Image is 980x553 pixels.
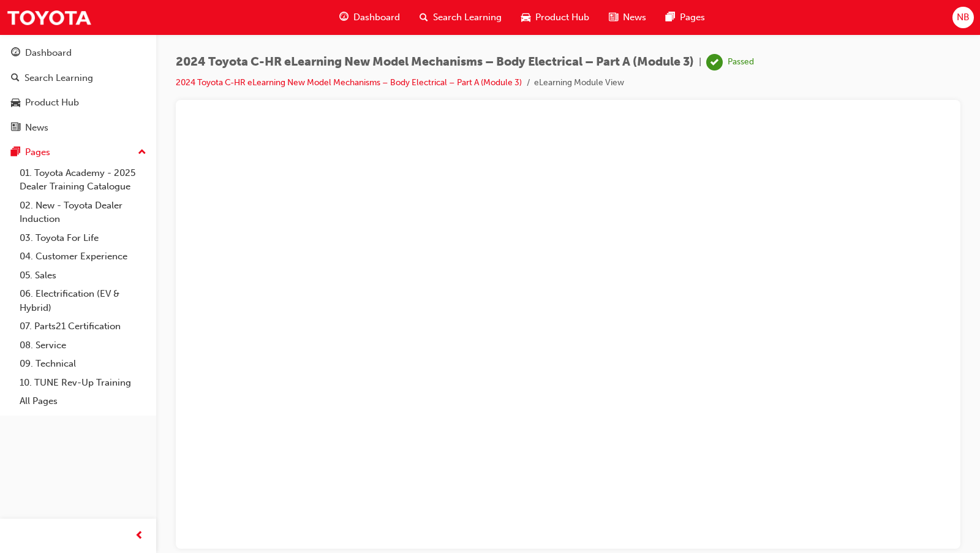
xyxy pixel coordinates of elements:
[11,147,20,158] span: pages-icon
[135,528,144,544] span: prev-icon
[353,10,400,25] span: Dashboard
[420,10,428,25] span: search-icon
[5,141,151,164] button: Pages
[24,71,93,85] div: Search Learning
[5,42,151,64] a: Dashboard
[15,196,151,229] a: 02. New - Toyota Dealer Induction
[11,48,20,59] span: guage-icon
[15,354,151,373] a: 09. Technical
[521,10,530,25] span: car-icon
[176,55,694,69] span: 2024 Toyota C-HR eLearning New Model Mechanisms – Body Electrical – Part A (Module 3)
[25,121,48,135] div: News
[15,266,151,285] a: 05. Sales
[666,10,675,25] span: pages-icon
[656,5,715,30] a: pages-iconPages
[699,55,701,69] span: |
[330,5,410,30] a: guage-iconDashboard
[410,5,511,30] a: search-iconSearch Learning
[15,317,151,336] a: 07. Parts21 Certification
[623,10,646,25] span: News
[176,77,522,88] a: 2024 Toyota C-HR eLearning New Model Mechanisms – Body Electrical – Part A (Module 3)
[339,10,349,25] span: guage-icon
[11,123,20,134] span: news-icon
[599,5,656,30] a: news-iconNews
[433,10,502,25] span: Search Learning
[25,96,79,110] div: Product Hub
[11,73,20,84] span: search-icon
[15,164,151,196] a: 01. Toyota Academy - 2025 Dealer Training Catalogue
[952,7,974,28] button: NB
[680,10,705,25] span: Pages
[609,10,618,25] span: news-icon
[5,67,151,90] a: Search Learning
[11,97,20,109] span: car-icon
[25,46,72,60] div: Dashboard
[15,336,151,355] a: 08. Service
[511,5,599,30] a: car-iconProduct Hub
[15,284,151,317] a: 06. Electrification (EV & Hybrid)
[138,145,146,161] span: up-icon
[15,373,151,392] a: 10. TUNE Rev-Up Training
[706,54,723,71] span: learningRecordVerb_PASS-icon
[534,76,624,90] li: eLearning Module View
[15,247,151,266] a: 04. Customer Experience
[25,145,50,159] div: Pages
[957,10,970,25] span: NB
[5,91,151,114] a: Product Hub
[728,56,754,68] div: Passed
[15,392,151,411] a: All Pages
[535,10,589,25] span: Product Hub
[5,39,151,141] button: DashboardSearch LearningProduct HubNews
[15,229,151,248] a: 03. Toyota For Life
[5,116,151,139] a: News
[6,4,92,31] img: Trak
